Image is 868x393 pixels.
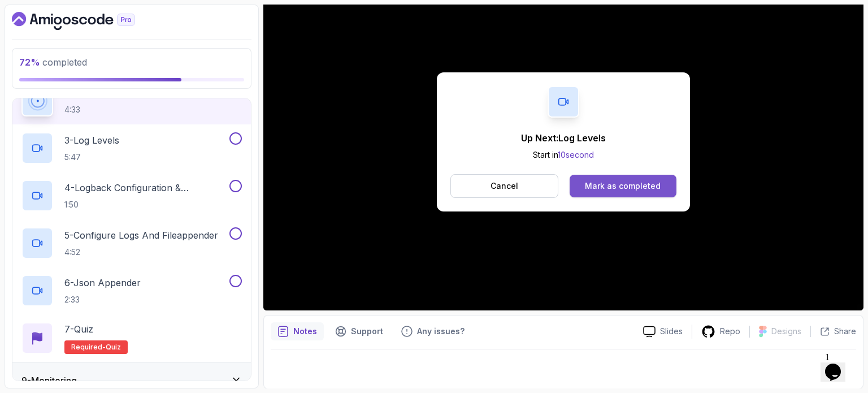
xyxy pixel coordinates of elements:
p: 3 - Log Levels [64,133,119,147]
p: 5:47 [64,152,119,163]
button: 3-Log Levels5:47 [21,132,242,164]
button: 4-Logback Configuration & Appenders1:50 [21,180,242,211]
span: quiz [106,343,121,352]
iframe: chat widget [821,348,857,382]
h3: 9 - Monitoring [21,374,77,387]
p: 1:50 [64,199,227,210]
p: 2:33 [64,294,141,305]
a: Dashboard [12,12,161,30]
p: Up Next: Log Levels [521,131,606,145]
button: Support button [328,322,390,340]
p: Repo [720,326,740,337]
p: 4:52 [64,247,218,258]
p: Start in [521,149,606,161]
button: Feedback button [394,322,471,340]
p: 7 - Quiz [64,322,93,336]
span: 72 % [19,57,40,68]
p: 6 - Json Appender [64,276,141,290]
span: Required- [71,343,106,352]
span: 10 second [558,150,594,159]
a: Repo [692,325,749,339]
p: Share [834,326,856,337]
p: Slides [660,326,683,337]
p: 4 - Logback Configuration & Appenders [64,181,227,195]
p: Designs [771,326,801,337]
span: completed [19,57,87,68]
p: 4:33 [64,104,131,115]
button: Cancel [450,174,558,198]
div: Mark as completed [585,180,661,192]
a: Slides [634,326,692,338]
p: Cancel [491,180,518,192]
p: Support [351,326,383,337]
button: 6-Json Appender2:33 [21,275,242,306]
p: Notes [293,326,317,337]
p: 5 - Configure Logs And Fileappender [64,228,218,242]
button: 5-Configure Logs And Fileappender4:52 [21,227,242,259]
button: 7-QuizRequired-quiz [21,322,242,354]
button: notes button [271,322,324,340]
button: Share [810,326,856,337]
button: Mark as completed [570,175,676,197]
p: Any issues? [417,326,465,337]
button: 2-Using Logger4:33 [21,85,242,116]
